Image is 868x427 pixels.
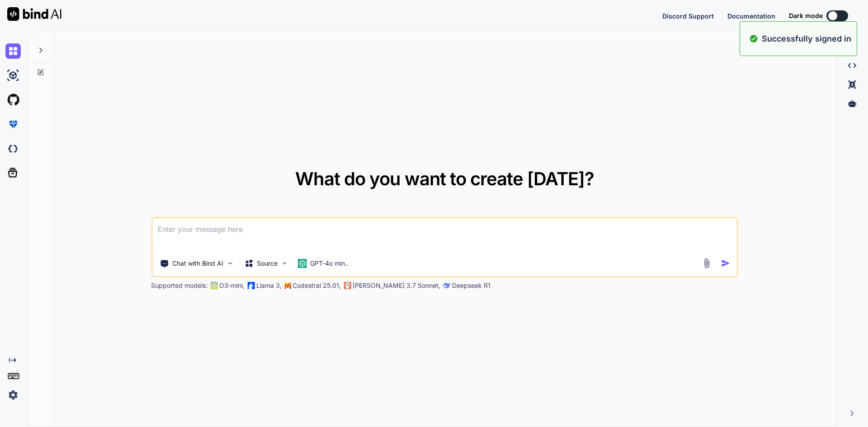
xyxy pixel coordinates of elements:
[151,281,208,290] p: Supported models:
[297,259,307,268] img: GPT-4o mini
[295,168,594,190] span: What do you want to create [DATE]?
[344,282,351,289] img: claude
[762,33,851,45] p: Successfully signed in
[256,281,282,290] p: Llama 3,
[280,259,288,267] img: Pick Models
[257,259,278,268] p: Source
[353,281,440,290] p: [PERSON_NAME] 3.7 Sonnet,
[5,92,21,108] img: githubLight
[452,281,491,290] p: Deepseek R1
[443,282,450,289] img: claude
[5,141,21,156] img: darkCloudIdeIcon
[5,43,21,59] img: chat
[727,12,775,20] span: Documentation
[662,11,714,21] button: Discord Support
[284,282,291,289] img: Mistral-AI
[662,12,714,20] span: Discord Support
[219,281,245,290] p: O3-mini,
[7,7,61,21] img: Bind AI
[5,68,21,83] img: ai-studio
[292,281,341,290] p: Codestral 25.01,
[226,259,234,267] img: Pick Tools
[5,117,21,132] img: premium
[702,258,712,268] img: attachment
[721,258,731,268] img: icon
[172,259,223,268] p: Chat with Bind AI
[247,282,255,289] img: Llama2
[727,11,775,21] button: Documentation
[749,33,758,45] img: alert
[789,11,823,20] span: Dark mode
[5,387,21,403] img: settings
[210,282,217,289] img: GPT-4
[310,259,349,268] p: GPT-4o min..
